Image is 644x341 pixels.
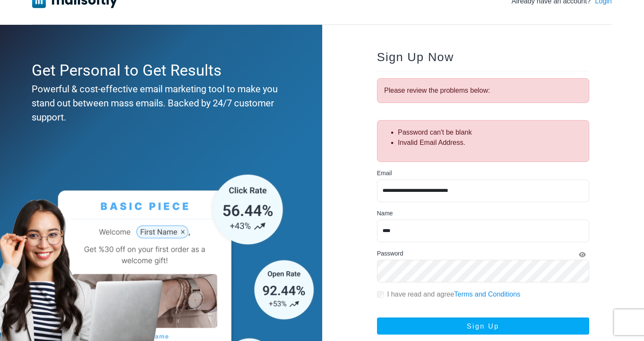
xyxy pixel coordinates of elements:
div: Get Personal to Get Results [32,59,286,82]
li: Password can't be blank [398,127,582,138]
label: Name [377,209,393,218]
label: Password [377,249,403,258]
div: Please review the problems below: [377,78,589,103]
a: Terms and Conditions [454,291,520,298]
label: I have read and agree [387,289,520,300]
li: Invalid Email Address. [398,138,582,148]
span: Sign Up Now [377,50,454,64]
div: Powerful & cost-effective email marketing tool to make you stand out between mass emails. Backed ... [32,82,286,124]
i: Show Password [579,252,586,258]
button: Sign Up [377,317,589,335]
label: Email [377,169,392,178]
